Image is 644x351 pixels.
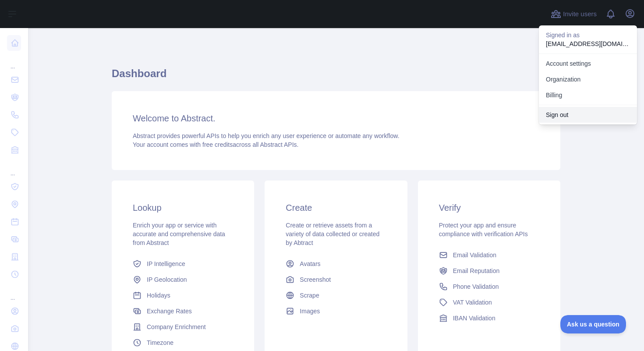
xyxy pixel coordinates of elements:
a: Exchange Rates [129,303,237,319]
span: IP Intelligence [147,259,185,268]
span: Email Validation [453,251,496,259]
span: Email Reputation [453,266,500,275]
button: Sign out [539,107,637,123]
span: Holidays [147,291,170,300]
span: Enrich your app or service with accurate and comprehensive data from Abstract [133,222,225,246]
a: Holidays [129,287,237,303]
span: Screenshot [300,275,331,284]
span: Your account comes with across all Abstract APIs. [133,141,298,148]
span: Avatars [300,259,320,268]
a: IBAN Validation [435,310,543,326]
iframe: Toggle Customer Support [560,315,626,333]
div: ... [7,160,21,177]
a: Screenshot [282,272,389,287]
a: Organization [539,71,637,87]
a: Timezone [129,335,237,351]
span: Exchange Rates [147,307,192,316]
span: Abstract provides powerful APIs to help you enrich any user experience or automate any workflow. [133,132,400,139]
button: Billing [539,87,637,103]
h3: Verify [439,202,539,214]
span: IBAN Validation [453,314,495,323]
span: free credits [202,141,233,148]
span: Scrape [300,291,319,300]
p: [EMAIL_ADDRESS][DOMAIN_NAME] [546,39,630,48]
h1: Dashboard [112,67,560,88]
div: ... [7,53,21,70]
div: ... [7,284,21,301]
a: Phone Validation [435,279,543,294]
a: Company Enrichment [129,319,237,335]
span: Create or retrieve assets from a variety of data collected or created by Abtract [286,222,379,246]
span: Phone Validation [453,282,499,291]
a: Email Validation [435,247,543,263]
a: Email Reputation [435,263,543,279]
button: Invite users [549,7,598,21]
h3: Welcome to Abstract. [133,112,539,124]
a: Images [282,303,389,319]
span: Company Enrichment [147,323,206,331]
span: Protect your app and ensure compliance with verification APIs [439,222,528,238]
a: Avatars [282,256,389,272]
h3: Create [286,202,386,214]
a: VAT Validation [435,294,543,310]
a: Account settings [539,56,637,71]
h3: Lookup [133,202,233,214]
span: IP Geolocation [147,275,187,284]
span: Invite users [563,9,597,19]
a: Scrape [282,287,389,303]
span: Timezone [147,338,173,347]
p: Signed in as [546,31,630,39]
span: VAT Validation [453,298,492,307]
a: IP Intelligence [129,256,237,272]
span: Images [300,307,320,316]
a: IP Geolocation [129,272,237,287]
